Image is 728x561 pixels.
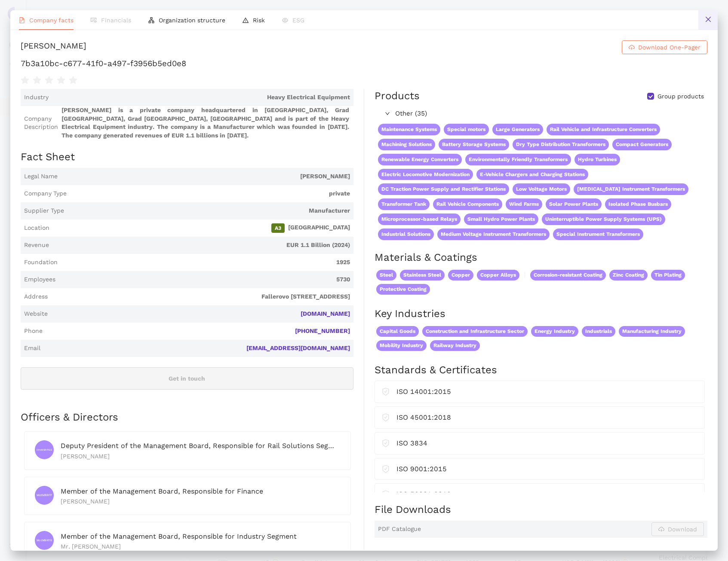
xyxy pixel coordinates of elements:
[400,270,445,280] span: Stainless Steel
[61,487,263,495] span: Member of the Management Board, Responsible for Finance
[282,17,288,23] span: eye
[375,363,707,378] h2: Standards & Certificates
[24,258,58,267] span: Foundation
[629,44,635,51] span: cloud-download
[582,326,615,337] span: Industrials
[542,213,665,225] span: Uninterruptible Power Supply Systems (UPS)
[24,241,49,250] span: Revenue
[396,463,697,474] div: ISO 9001:2015
[622,40,707,54] button: cloud-downloadDownload One-Pager
[378,213,461,225] span: Microprocessor-based Relays
[492,124,543,135] span: Large Generators
[574,183,688,195] span: [MEDICAL_DATA] Instrument Transformers
[24,189,67,198] span: Company Type
[375,107,706,121] div: Other (35)
[21,58,707,69] h1: 7b3a10bc-c677-41f0-a497-f3956b5ed0e8
[530,270,606,280] span: Corrosion-resistant Coating
[638,43,700,52] span: Download One-Pager
[61,106,350,140] span: [PERSON_NAME] is a private company headquartered in [GEOGRAPHIC_DATA], Grad [GEOGRAPHIC_DATA], Gr...
[271,223,285,233] span: A3
[378,154,462,165] span: Renewable Energy Converters
[24,310,48,318] span: Website
[61,532,297,540] span: Member of the Management Board, Responsible for Industry Segment
[382,386,390,396] span: safety-certificate
[605,198,671,210] span: Isolated Phase Busbars
[61,497,340,506] div: [PERSON_NAME]
[24,115,58,131] span: Company Description
[24,224,49,232] span: Location
[547,124,660,135] span: Rail Vehicle and Infrastructure Converters
[243,17,249,23] span: warning
[477,270,519,280] span: Copper Alloys
[61,451,340,461] div: [PERSON_NAME]
[396,438,697,448] div: ISO 3834
[382,489,390,498] span: safety-certificate
[378,229,434,240] span: Industrial Solutions
[448,270,473,280] span: Copper
[61,542,340,551] div: Mr. [PERSON_NAME]
[148,17,154,23] span: apartment
[24,327,43,335] span: Phone
[396,386,697,397] div: ISO 14001:2015
[52,93,350,102] span: Heavy Electrical Equipment
[476,169,588,180] span: E-Vehicle Chargers and Charging Stations
[70,189,350,198] span: private
[382,438,390,447] span: safety-certificate
[51,293,350,301] span: Fallerovo [STREET_ADDRESS]
[24,344,40,353] span: Email
[376,284,430,295] span: Protective Coating
[24,172,58,181] span: Legal Name
[430,340,480,351] span: Railway Industry
[395,109,703,119] span: Other (35)
[57,76,65,85] span: star
[91,17,97,23] span: fund-view
[376,340,427,351] span: Mobility Industry
[654,92,707,101] span: Group products
[59,275,350,284] span: 5730
[21,40,86,54] div: [PERSON_NAME]
[651,270,685,280] span: Tin Plating
[422,326,528,337] span: Construction and Infrastructure Sector
[546,198,602,210] span: Solar Power Plants
[465,154,571,165] span: Environmentally Friendly Transformers
[292,17,304,24] span: ESG
[382,463,390,473] span: safety-certificate
[378,139,435,150] span: Machining Solutions
[378,525,421,534] span: PDF Catalogue
[396,412,697,423] div: ISO 45001:2018
[506,198,542,210] span: Wind Farms
[29,17,74,24] span: Company facts
[574,154,620,165] span: Hydro Turbines
[61,442,346,450] span: Deputy President of the Management Board, Responsible for Rail Solutions Segment
[464,213,538,225] span: Small Hydro Power Plants
[375,250,707,265] h2: Materials & Coatings
[705,16,712,23] span: close
[37,491,52,499] span: MotMBRfF
[69,76,77,85] span: star
[531,326,578,337] span: Energy Industry
[437,229,550,240] span: Medium Voltage Instrument Transformers
[433,198,502,210] span: Rail Vehicle Components
[513,183,570,195] span: Low Voltage Motors
[159,17,225,24] span: Organization structure
[375,307,707,321] h2: Key Industries
[378,183,509,195] span: DC Traction Power Supply and Rectifier Stations
[385,111,390,116] span: right
[45,76,53,85] span: star
[24,275,55,284] span: Employees
[382,412,390,421] span: safety-certificate
[439,139,509,150] span: Battery Storage Systems
[24,93,49,102] span: Industry
[21,410,353,425] h2: Officers & Directors
[609,270,648,280] span: Zinc Coating
[61,172,350,181] span: [PERSON_NAME]
[619,326,685,337] span: Manufacturing Industry
[444,124,489,135] span: Special motors
[376,326,419,337] span: Capital Goods
[378,169,473,180] span: Electric Locomotive Modernization
[21,76,29,85] span: star
[513,139,609,150] span: Dry Type Distribution Transformers
[68,207,350,215] span: Manufacturer
[24,207,64,215] span: Supplier Type
[396,489,697,500] div: ISO 50001:2018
